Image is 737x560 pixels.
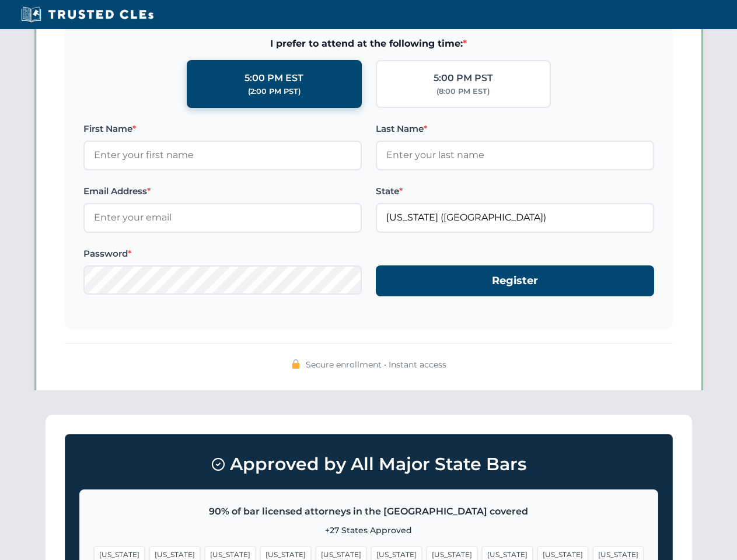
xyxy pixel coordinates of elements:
[376,203,654,232] input: Florida (FL)
[306,358,446,371] span: Secure enrollment • Instant access
[83,36,654,51] span: I prefer to attend at the following time:
[376,122,654,136] label: Last Name
[244,71,303,86] div: 5:00 PM EST
[79,449,658,480] h3: Approved by All Major State Bars
[376,184,654,198] label: State
[376,141,654,170] input: Enter your last name
[83,184,362,198] label: Email Address
[83,203,362,232] input: Enter your email
[291,359,301,369] img: 🔒
[83,247,362,261] label: Password
[248,86,301,97] div: (2:00 PM PST)
[436,86,490,97] div: (8:00 PM EST)
[83,122,362,136] label: First Name
[434,71,493,86] div: 5:00 PM PST
[18,6,157,23] img: Trusted CLEs
[94,504,644,519] p: 90% of bar licensed attorneys in the [GEOGRAPHIC_DATA] covered
[376,265,654,296] button: Register
[83,141,362,170] input: Enter your first name
[94,524,644,537] p: +27 States Approved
